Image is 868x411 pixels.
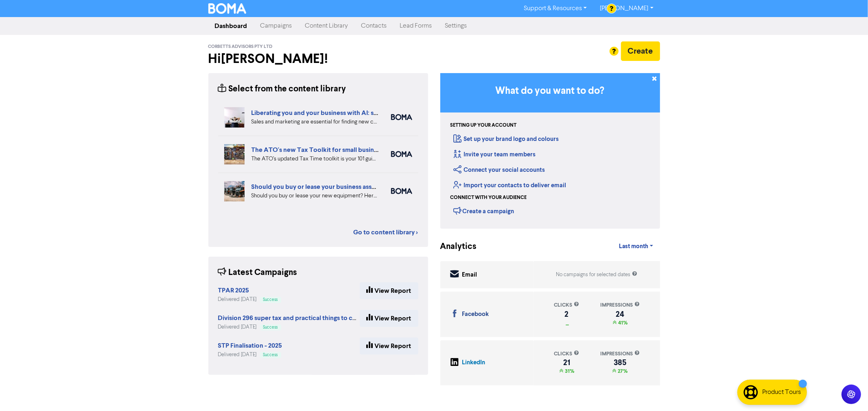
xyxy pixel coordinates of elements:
div: Getting Started in BOMA [440,73,660,229]
span: 31% [563,368,574,374]
a: Import your contacts to deliver email [454,182,566,189]
span: Success [263,298,278,302]
h2: Hi [PERSON_NAME] ! [208,51,428,67]
img: BOMA Logo [208,3,247,14]
div: No campaigns for selected dates [556,271,638,279]
div: LinkedIn [462,358,485,368]
div: The ATO’s updated Tax Time toolkit is your 101 guide to business taxes. We’ve summarised the key ... [251,155,379,163]
div: 2 [554,311,579,318]
a: STP Finalisation - 2025 [218,343,282,349]
div: Sales and marketing are essential for finding new customers but eat into your business time. We e... [251,118,379,126]
div: Delivered [DATE] [218,323,360,331]
div: Select from the content library [218,83,346,95]
span: Corbetts Advisors Pty Ltd [208,44,273,50]
img: boma_accounting [391,188,412,194]
a: Content Library [299,18,355,34]
div: Analytics [440,240,467,253]
strong: STP Finalisation - 2025 [218,342,282,350]
div: Create a campaign [454,205,514,217]
div: Email [462,270,477,280]
div: clicks [554,350,579,358]
a: [PERSON_NAME] [593,2,660,15]
div: clicks [554,301,579,309]
strong: TPAR 2025 [218,286,249,294]
div: Should you buy or lease your new equipment? Here are some pros and cons of each. We also can revi... [251,192,379,200]
img: boma [391,114,412,120]
div: impressions [600,301,640,309]
div: 385 [600,359,640,366]
a: Division 296 super tax and practical things to consider [218,315,375,322]
span: Success [263,353,278,357]
a: Liberating you and your business with AI: sales and marketing [251,109,428,117]
div: Setting up your account [450,122,517,129]
div: 21 [554,359,579,366]
a: Should you buy or lease your business assets? [251,183,384,191]
span: _ [564,320,569,326]
button: Create [621,41,660,61]
div: 24 [600,311,640,318]
a: View Report [360,310,418,327]
a: Campaigns [254,18,299,34]
a: Lead Forms [394,18,439,34]
a: View Report [360,337,418,355]
a: The ATO's new Tax Toolkit for small business owners [251,146,407,154]
span: Last month [619,243,648,250]
span: 41% [617,320,627,326]
a: View Report [360,282,418,299]
div: Latest Campaigns [218,266,297,279]
div: Delivered [DATE] [218,296,281,303]
a: Settings [439,18,474,34]
div: Delivered [DATE] [218,351,282,359]
div: Facebook [462,310,489,319]
iframe: Chat Widget [827,372,868,411]
a: Dashboard [208,18,254,34]
h3: What do you want to do? [453,85,648,97]
strong: Division 296 super tax and practical things to consider [218,314,375,322]
div: impressions [600,350,640,358]
a: Connect your social accounts [454,166,545,174]
a: Invite your team members [454,151,536,158]
a: Contacts [355,18,394,34]
a: Set up your brand logo and colours [454,135,559,143]
a: TPAR 2025 [218,288,249,294]
a: Go to content library > [354,227,418,237]
img: boma [391,151,412,157]
a: Support & Resources [517,2,593,15]
div: Connect with your audience [450,194,527,201]
span: Success [263,325,278,329]
span: 27% [616,368,627,374]
a: Last month [612,238,660,255]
